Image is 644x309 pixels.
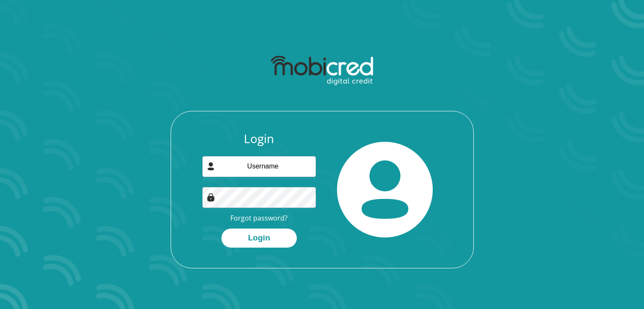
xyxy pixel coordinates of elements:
[207,193,215,201] img: Image
[230,213,287,223] a: Forgot password?
[202,132,316,146] h3: Login
[202,156,316,177] input: Username
[207,162,215,171] img: user-icon image
[271,56,373,86] img: mobicred logo
[221,229,297,248] button: Login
